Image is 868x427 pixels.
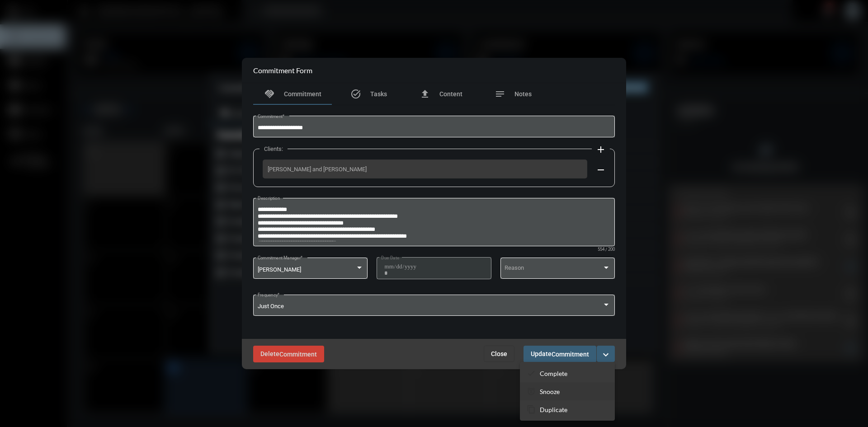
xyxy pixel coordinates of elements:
[527,405,536,414] mat-icon: content_copy
[527,387,536,396] mat-icon: snooze
[540,406,567,413] p: Duplicate
[540,370,567,377] p: Complete
[527,369,536,378] mat-icon: checkmark
[540,388,560,395] p: Snooze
